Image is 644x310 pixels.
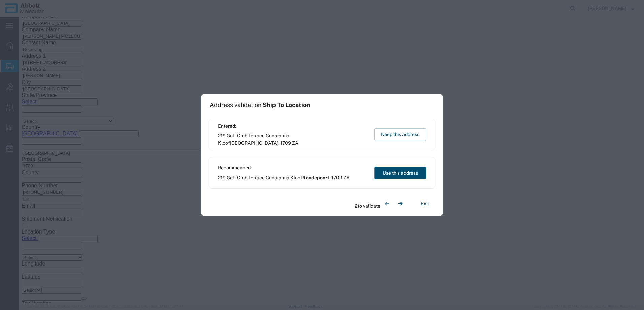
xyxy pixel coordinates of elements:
span: 2 [355,203,358,209]
span: Roodepoort [302,175,329,180]
span: Ship To Location [263,101,310,108]
span: 219 Golf Club Terrace Constantia Kloof , [218,132,368,147]
button: Exit [415,198,434,210]
span: 219 Golf Club Terrace Constantia Kloof , [218,174,350,181]
div: to validate [355,197,407,210]
span: 1709 [280,140,291,146]
span: Entered: [218,123,368,130]
button: Keep this address [374,128,426,141]
span: ZA [343,175,350,180]
span: [GEOGRAPHIC_DATA] [230,140,278,146]
span: 1709 [331,175,342,180]
span: Recommended: [218,164,350,172]
h1: Address validation: [210,101,310,109]
span: ZA [292,140,298,146]
button: Use this address [374,167,426,179]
